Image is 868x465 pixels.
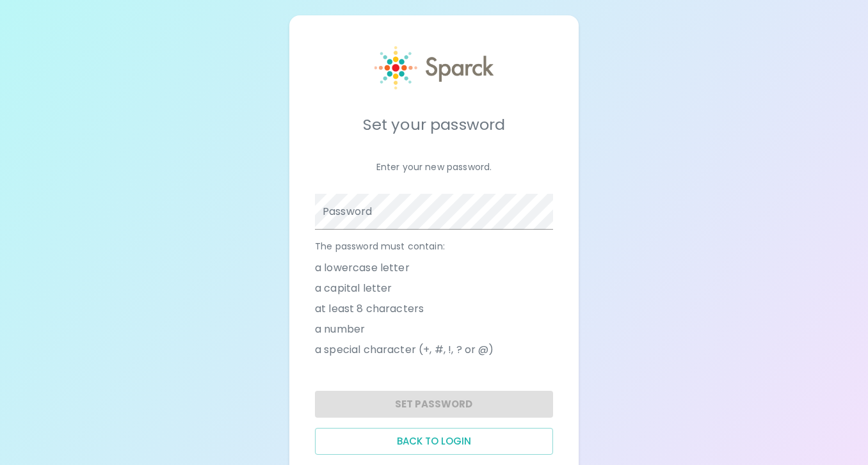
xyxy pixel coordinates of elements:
[315,428,553,455] button: Back to login
[315,342,494,358] span: a special character (+, #, !, ? or @)
[315,301,424,317] span: at least 8 characters
[315,114,553,135] h5: Set your password
[315,260,410,276] span: a lowercase letter
[315,281,392,296] span: a capital letter
[315,161,553,173] p: Enter your new password.
[315,322,365,337] span: a number
[374,46,494,90] img: Sparck logo
[315,240,553,253] p: The password must contain:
